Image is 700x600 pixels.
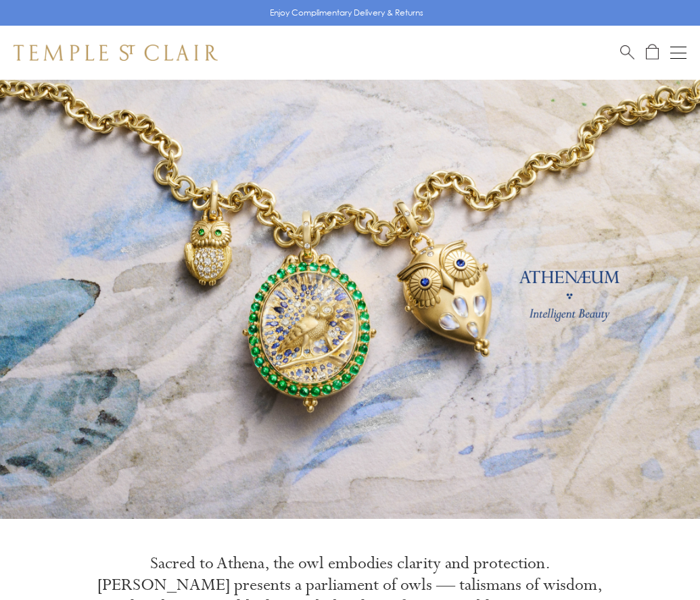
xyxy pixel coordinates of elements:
button: Open navigation [670,45,686,61]
a: Search [620,44,634,61]
img: Temple St. Clair [14,45,218,61]
p: Enjoy Complimentary Delivery & Returns [270,6,423,20]
a: Open Shopping Bag [646,44,659,61]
